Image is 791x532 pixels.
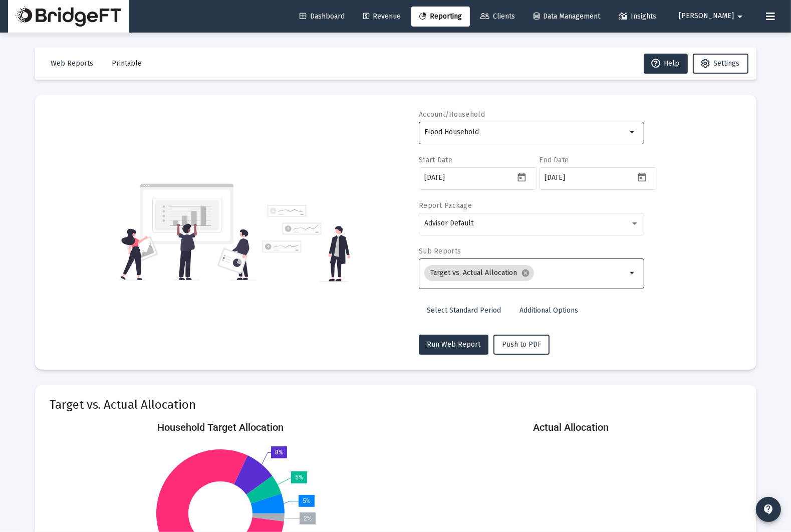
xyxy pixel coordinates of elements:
input: Search or select an account or household [424,128,627,136]
label: Report Package [419,201,472,210]
span: Revenue [363,12,401,21]
img: reporting [119,182,256,282]
button: Open calendar [514,170,529,184]
button: Web Reports [43,54,102,74]
mat-card-title: Target vs. Actual Allocation [50,400,196,410]
mat-icon: arrow_drop_down [627,126,639,138]
input: Select a date [545,174,635,182]
a: Revenue [355,7,409,27]
input: Select a date [424,174,514,182]
mat-icon: arrow_drop_down [627,267,639,279]
button: Run Web Report [419,335,488,355]
span: Settings [714,59,740,68]
text: 8% [275,449,283,456]
span: Dashboard [300,12,345,21]
button: Open calendar [635,170,649,184]
span: Web Reports [51,59,94,68]
img: Dashboard [16,7,121,27]
button: Settings [693,54,748,74]
text: 2% [304,515,312,522]
mat-icon: contact_support [762,503,774,515]
a: Insights [611,7,664,27]
span: Advisor Default [424,219,473,227]
label: Start Date [419,156,452,164]
button: [PERSON_NAME] [667,6,758,26]
span: Printable [112,59,142,68]
a: Reporting [411,7,470,27]
a: Clients [472,7,523,27]
span: Clients [480,12,515,21]
label: Sub Reports [419,247,461,255]
mat-chip-list: Selection [424,263,627,283]
text: 5% [295,474,303,481]
mat-icon: arrow_drop_down [734,7,746,27]
span: Reporting [419,12,462,21]
span: Run Web Report [427,340,480,349]
span: [PERSON_NAME] [679,12,734,21]
text: Actual Allocation [533,421,609,433]
button: Help [644,54,688,74]
a: Data Management [525,7,608,27]
span: Data Management [534,12,600,21]
img: reporting-alt [262,205,350,282]
span: Insights [619,12,656,21]
label: Account/Household [419,110,485,119]
text: 5% [303,497,311,504]
label: End Date [539,156,569,164]
a: Dashboard [292,7,353,27]
button: Printable [104,54,150,74]
span: Push to PDF [502,340,541,349]
text: Household Target Allocation [157,421,284,433]
button: Push to PDF [493,335,550,355]
mat-icon: cancel [521,269,530,278]
span: Additional Options [519,306,578,315]
span: Help [652,59,680,68]
mat-chip: Target vs. Actual Allocation [424,265,534,281]
span: Select Standard Period [427,306,501,315]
